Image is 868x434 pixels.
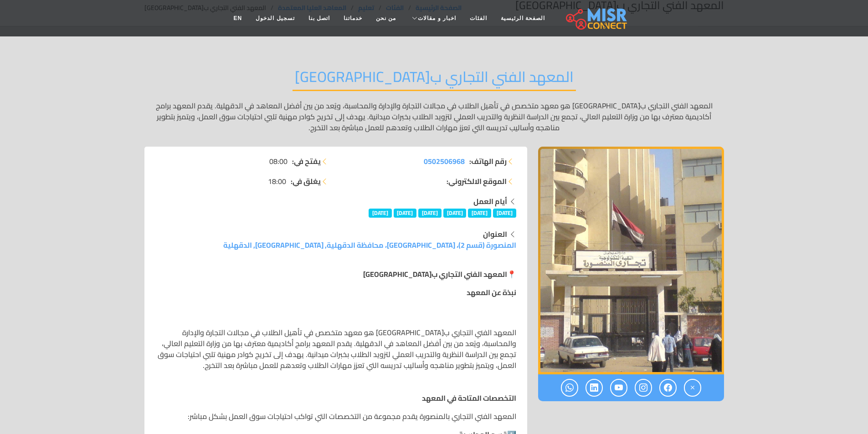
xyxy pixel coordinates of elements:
p: المعهد الفني التجاري بالمنصورة يقدم مجموعة من التخصصات التي تواكب احتياجات سوق العمل بشكل مباشر: [155,411,516,422]
span: 18:00 [268,176,286,187]
a: الفئات [463,10,494,27]
strong: أيام العمل [473,194,507,208]
img: المعهد الفني التجاري بالمنصورة [538,147,724,374]
img: main.misr_connect [566,7,627,30]
span: [DATE] [468,209,491,218]
span: [DATE] [418,209,442,218]
strong: العنوان [483,227,507,241]
p: 📍 [155,269,516,280]
p: المعهد الفني التجاري ب[GEOGRAPHIC_DATA] هو معهد متخصص في تأهيل الطلاب في مجالات التجارة والإدارة ... [144,100,724,133]
a: اتصل بنا [302,10,337,27]
h2: المعهد الفني التجاري ب[GEOGRAPHIC_DATA] [293,68,576,91]
strong: التخصصات المتاحة في المعهد [422,391,516,405]
a: 0502506968 [424,156,465,167]
strong: نبذة عن المعهد [467,286,516,299]
span: [DATE] [369,209,392,218]
a: الصفحة الرئيسية [494,10,552,27]
a: من نحن [369,10,403,27]
strong: يفتح في: [292,156,321,167]
a: خدماتنا [337,10,369,27]
span: [DATE] [443,209,467,218]
a: تسجيل الدخول [249,10,301,27]
span: اخبار و مقالات [418,14,456,22]
strong: المعهد الفني التجاري ب[GEOGRAPHIC_DATA] [363,267,507,281]
strong: رقم الهاتف: [469,156,507,167]
div: 1 / 1 [538,147,724,374]
span: [DATE] [493,209,516,218]
p: المعهد الفني التجاري ب[GEOGRAPHIC_DATA] هو معهد متخصص في تأهيل الطلاب في مجالات التجارة والإدارة ... [155,327,516,371]
strong: يغلق في: [291,176,321,187]
a: EN [227,10,249,27]
span: [DATE] [394,209,417,218]
span: 0502506968 [424,154,465,168]
a: المنصورة (قسم 2)، [GEOGRAPHIC_DATA]، محافظة الدقهلية, [GEOGRAPHIC_DATA], الدقهلية [223,238,516,252]
span: 08:00 [269,156,288,167]
a: اخبار و مقالات [403,10,463,27]
strong: الموقع الالكتروني: [447,176,507,187]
